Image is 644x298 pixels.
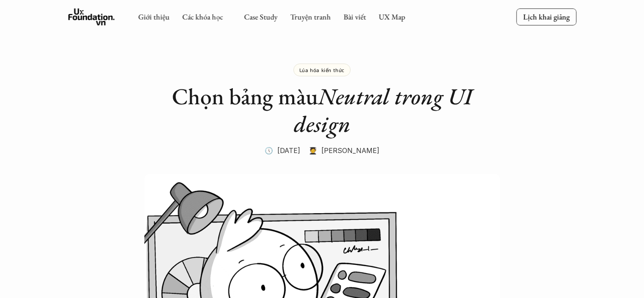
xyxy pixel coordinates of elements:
[516,8,576,25] a: Lịch khai giảng
[379,12,405,22] a: UX Map
[299,67,345,73] p: Lúa hóa kiến thức
[153,83,492,138] h1: Chọn bảng màu
[138,12,169,22] a: Giới thiệu
[290,12,331,22] a: Truyện tranh
[265,144,300,157] p: 🕔 [DATE]
[182,12,223,22] a: Các khóa học
[343,12,366,22] a: Bài viết
[294,81,478,139] em: Neutral trong UI design
[244,12,277,22] a: Case Study
[523,12,569,22] p: Lịch khai giảng
[309,144,379,157] p: 🧑‍🎓 [PERSON_NAME]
